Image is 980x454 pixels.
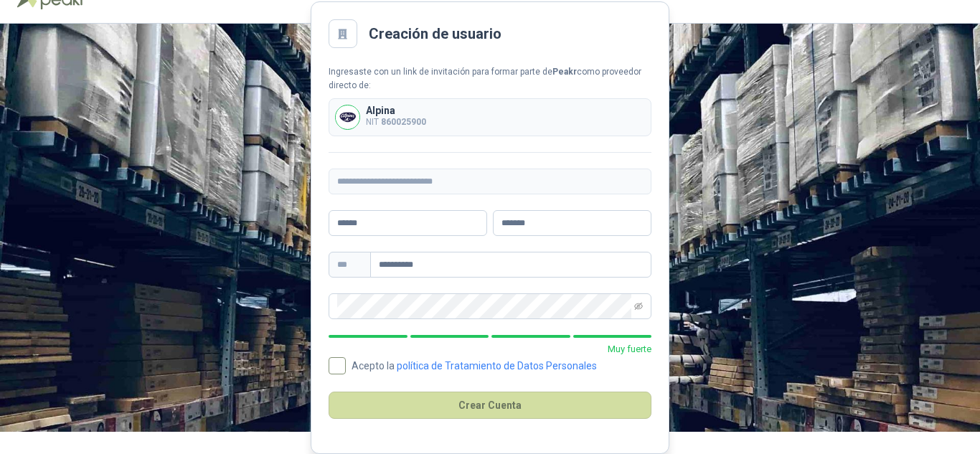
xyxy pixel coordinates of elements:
[336,105,359,129] img: Company Logo
[381,117,426,127] b: 860025900
[634,302,643,311] span: eye-invisible
[369,23,501,45] h2: Creación de usuario
[552,67,577,77] b: Peakr
[329,392,651,419] button: Crear Cuenta
[366,105,426,115] p: Alpina
[346,361,603,371] span: Acepto la
[329,342,651,356] p: Muy fuerte
[366,115,426,129] p: NIT
[329,65,651,93] div: Ingresaste con un link de invitación para formar parte de como proveedor directo de:
[397,360,597,372] a: política de Tratamiento de Datos Personales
